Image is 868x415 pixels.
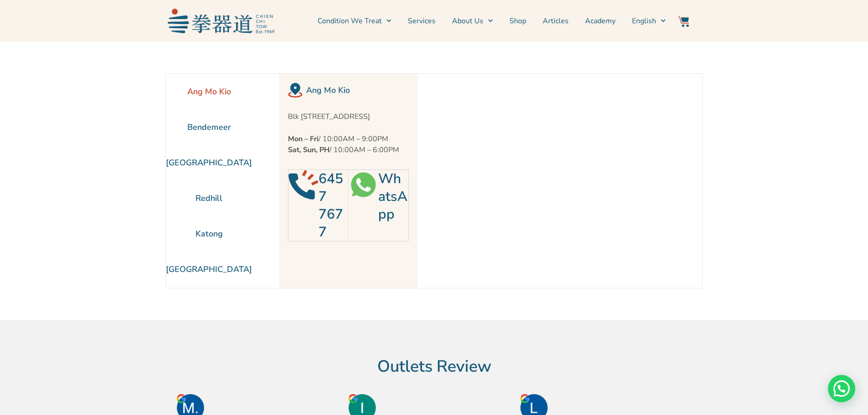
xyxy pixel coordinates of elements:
span: English [632,15,656,26]
strong: Sat, Sun, PH [288,145,329,155]
nav: Menu [279,10,666,32]
h2: Outlets Review [172,357,696,377]
a: Articles [543,10,569,32]
img: Website Icon-03 [678,16,689,27]
a: Services [408,10,436,32]
a: English [632,10,666,32]
a: Shop [509,10,526,32]
strong: Mon – Fri [288,134,318,144]
p: / 10:00AM – 9:00PM / 10:00AM – 6:00PM [288,133,409,155]
a: 6457 7677 [318,169,343,241]
a: Academy [585,10,616,32]
a: Condition We Treat [318,10,391,32]
h2: Ang Mo Kio [306,84,409,97]
iframe: Chien Chi Tow Healthcare Ang Mo Kio [418,74,676,288]
p: Blk [STREET_ADDRESS] [288,111,409,122]
a: WhatsApp [378,169,407,224]
a: About Us [452,10,493,32]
